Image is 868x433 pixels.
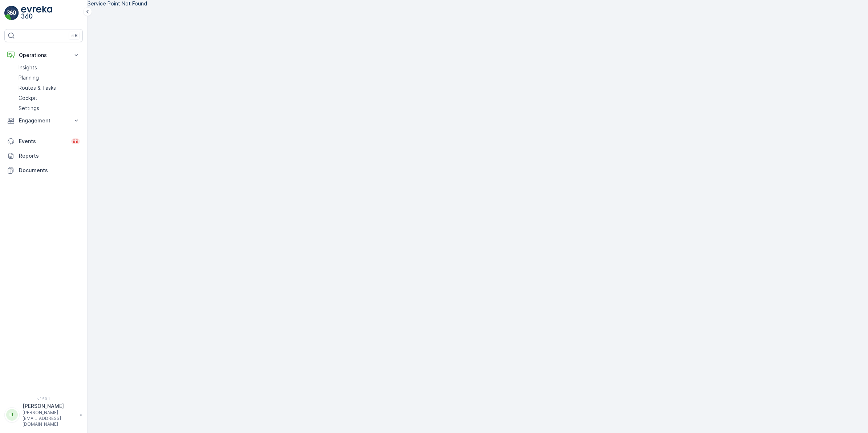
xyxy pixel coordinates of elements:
[16,93,83,103] a: Cockpit
[21,6,52,20] img: logo_light-DOdMpM7g.png
[73,138,78,144] p: 99
[19,94,37,102] p: Cockpit
[70,33,78,39] p: ⌘B
[4,113,83,128] button: Engagement
[16,62,83,73] a: Insights
[19,84,56,92] p: Routes & Tasks
[23,410,76,427] p: [PERSON_NAME][EMAIL_ADDRESS][DOMAIN_NAME]
[23,402,76,410] p: [PERSON_NAME]
[4,6,19,20] img: logo
[4,402,83,427] button: LL[PERSON_NAME][PERSON_NAME][EMAIL_ADDRESS][DOMAIN_NAME]
[19,152,80,159] p: Reports
[4,48,83,62] button: Operations
[4,397,83,401] span: v 1.50.1
[4,163,83,178] a: Documents
[19,105,39,112] p: Settings
[16,83,83,93] a: Routes & Tasks
[19,117,68,124] p: Engagement
[19,64,37,71] p: Insights
[19,138,67,145] p: Events
[4,149,83,163] a: Reports
[6,409,18,421] div: LL
[16,73,83,83] a: Planning
[19,52,68,59] p: Operations
[19,74,39,81] p: Planning
[19,167,80,174] p: Documents
[16,103,83,113] a: Settings
[4,134,83,149] a: Events99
